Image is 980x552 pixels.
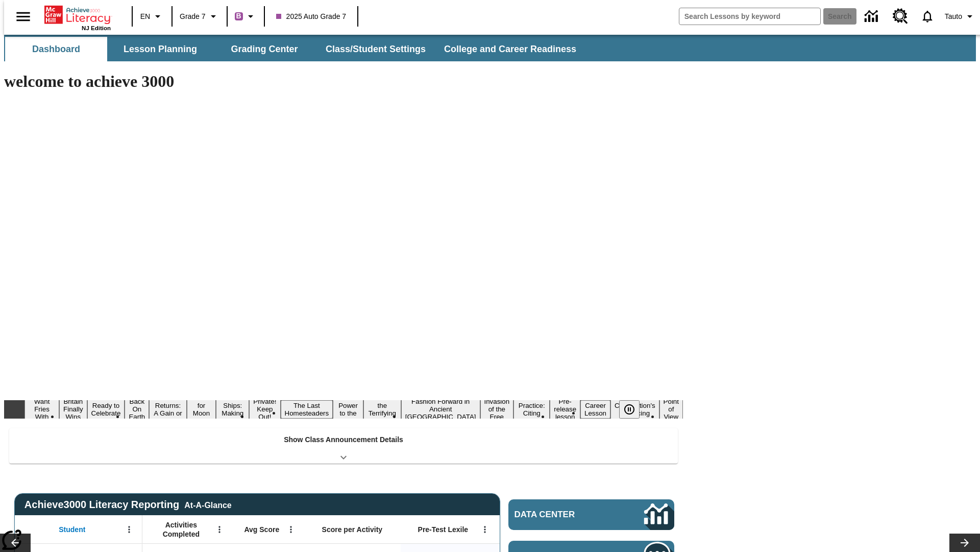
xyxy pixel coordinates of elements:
a: Resource Center, Will open in new tab [887,3,914,30]
button: Dashboard [5,37,107,61]
button: Boost Class color is purple. Change class color [231,7,261,26]
button: Open Menu [283,522,299,537]
button: Slide 16 Career Lesson [580,400,610,419]
span: Avg Score [244,525,279,534]
button: Slide 4 Back On Earth [125,396,149,422]
span: 2025 Auto Grade 7 [276,11,347,22]
div: SubNavbar [4,37,585,61]
span: EN [140,11,150,22]
button: Open Menu [212,522,227,537]
button: Slide 13 The Invasion of the Free CD [480,388,514,430]
button: Slide 1 Do You Want Fries With That? [24,388,59,430]
a: Home [44,5,111,25]
button: Class/Student Settings [317,37,434,61]
button: Slide 9 The Last Homesteaders [281,400,333,419]
p: Show Class Announcement Details [284,434,403,445]
button: Slide 17 The Constitution's Balancing Act [610,393,659,426]
span: Pre-Test Lexile [418,525,469,534]
button: Pause [619,400,640,419]
div: Pause [619,400,650,419]
a: Data Center [508,499,674,530]
button: Grading Center [213,37,315,61]
button: Open side menu [8,2,38,32]
button: Slide 2 Britain Finally Wins [59,396,87,422]
div: Home [44,4,111,31]
button: Slide 7 Cruise Ships: Making Waves [216,393,249,426]
button: Slide 8 Private! Keep Out! [249,396,280,422]
div: At-A-Glance [184,499,231,510]
span: Score per Activity [322,525,383,534]
span: Achieve3000 Literacy Reporting [24,499,232,511]
button: Open Menu [121,522,137,537]
button: Slide 12 Fashion Forward in Ancient Rome [401,396,480,422]
a: Notifications [914,3,941,30]
button: Slide 10 Solar Power to the People [333,393,363,426]
a: Data Center [859,3,887,31]
button: Lesson carousel, Next [949,534,980,552]
button: Language: EN, Select a language [136,7,168,26]
button: Slide 14 Mixed Practice: Citing Evidence [513,393,550,426]
span: Tauto [945,11,962,22]
div: Show Class Announcement Details [9,428,678,464]
button: Slide 5 Free Returns: A Gain or a Drain? [149,393,187,426]
input: search field [679,8,820,25]
button: Grade: Grade 7, Select a grade [176,7,224,26]
span: Student [59,525,85,534]
button: Slide 11 Attack of the Terrifying Tomatoes [363,393,401,426]
button: Slide 6 Time for Moon Rules? [187,393,216,426]
span: Data Center [514,510,610,520]
div: SubNavbar [4,35,976,61]
button: Slide 15 Pre-release lesson [550,396,580,422]
button: Lesson Planning [109,37,211,61]
span: Activities Completed [148,520,215,539]
button: Slide 3 Get Ready to Celebrate Juneteenth! [87,393,125,426]
button: Profile/Settings [941,7,980,26]
span: B [236,10,241,22]
button: College and Career Readiness [436,37,584,61]
button: Slide 18 Point of View [659,396,683,422]
h1: welcome to achieve 3000 [4,72,683,91]
span: NJ Edition [82,25,111,31]
span: Grade 7 [180,11,206,22]
button: Open Menu [477,522,493,537]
